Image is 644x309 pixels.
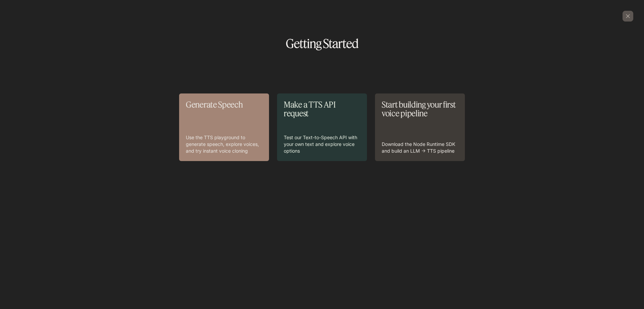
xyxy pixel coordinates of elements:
[11,38,633,50] h1: Getting Started
[277,93,367,161] a: Make a TTS API requestTest our Text-to-Speech API with your own text and explore voice options
[186,100,262,109] p: Generate Speech
[382,100,458,118] p: Start building your first voice pipeline
[179,93,269,161] a: Generate SpeechUse the TTS playground to generate speech, explore voices, and try instant voice c...
[382,141,458,154] p: Download the Node Runtime SDK and build an LLM → TTS pipeline
[284,100,360,118] p: Make a TTS API request
[375,93,465,161] a: Start building your first voice pipelineDownload the Node Runtime SDK and build an LLM → TTS pipe...
[186,134,262,154] p: Use the TTS playground to generate speech, explore voices, and try instant voice cloning
[284,134,360,154] p: Test our Text-to-Speech API with your own text and explore voice options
